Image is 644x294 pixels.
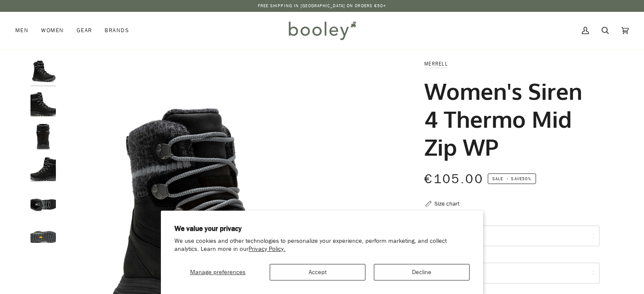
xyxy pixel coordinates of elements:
[174,264,261,280] button: Manage preferences
[174,224,470,234] h2: We value your privacy
[424,60,448,67] a: Merrell
[41,26,64,35] span: Women
[504,176,511,182] em: •
[30,92,56,117] img: Merrell Women's Siren 4 Thermo Mid Zip WP Black - Booley Galway
[258,3,387,9] p: Free Shipping in [GEOGRAPHIC_DATA] on Orders €50+
[285,18,359,43] img: Booley
[424,77,593,161] h1: Women's Siren 4 Thermo Mid Zip WP
[30,189,56,214] img: Merrell Women's Siren 4 Thermo Mid Zip WP Black - Booley Galway
[488,173,536,184] span: Save
[98,12,135,49] a: Brands
[492,176,503,182] span: Sale
[77,26,92,35] span: Gear
[249,245,285,253] a: Privacy Policy.
[270,264,365,280] button: Accept
[424,170,484,188] span: €105.00
[70,12,99,49] a: Gear
[105,26,129,35] span: Brands
[424,263,600,283] button: Black
[15,12,35,49] a: Men
[30,157,56,182] img: Merrell Women's Siren 4 Thermo Mid Zip WP Black - Booley Galway
[434,199,459,208] div: Size chart
[174,237,470,253] p: We use cookies and other technologies to personalize your experience, perform marketing, and coll...
[35,12,70,49] a: Women
[15,26,28,35] span: Men
[522,176,531,182] span: 50%
[30,59,56,85] img: Merrell Women's Siren 4 Thermo Mid Zip WP Black - Booley Galway
[30,221,56,247] img: Merrell Women's Siren 4 Thermo Mid Zip WP Black - Booley Galway
[190,268,246,276] span: Manage preferences
[30,124,56,149] img: Merrell Women's Siren 4 Thermo Mid Zip WP Black - Booley Galway
[424,225,600,246] button: 4.5
[374,264,470,280] button: Decline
